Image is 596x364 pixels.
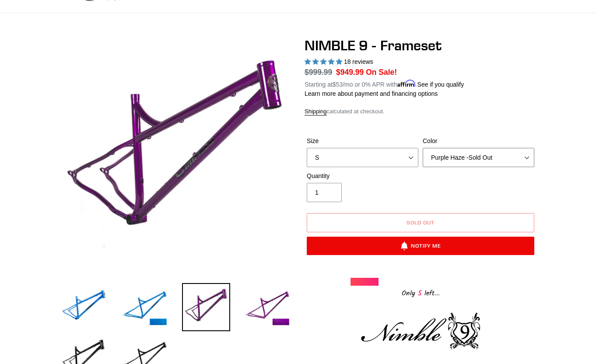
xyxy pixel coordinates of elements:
[60,283,108,331] img: Load image into Gallery viewer, NIMBLE 9 - Frameset
[243,283,291,331] img: Load image into Gallery viewer, NIMBLE 9 - Frameset
[351,286,491,299] div: Only left...
[307,237,534,255] button: Notify Me
[397,80,416,87] span: Affirm
[344,58,373,65] span: 18 reviews
[305,68,332,77] s: $999.99
[305,78,464,89] p: Starting at /mo or 0% APR with .
[121,283,169,331] img: Load image into Gallery viewer, NIMBLE 9 - Frameset
[305,107,536,116] div: calculated at checkout.
[417,81,464,88] a: See if you qualify - Learn more about Affirm Financing (opens in modal)
[423,136,534,146] label: Color
[307,171,418,181] label: Quantity
[333,81,343,88] span: $53
[305,108,327,115] a: Shipping
[305,37,536,54] h1: NIMBLE 9 - Frameset
[182,283,230,331] img: Load image into Gallery viewer, NIMBLE 9 - Frameset
[307,136,418,146] label: Size
[415,288,424,299] span: 5
[407,219,435,226] span: Sold out
[307,213,534,232] button: Sold out
[366,66,397,78] span: On Sale!
[336,68,364,77] span: $949.99
[305,90,438,97] a: Learn more about payment and financing options
[305,58,344,65] span: 4.89 stars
